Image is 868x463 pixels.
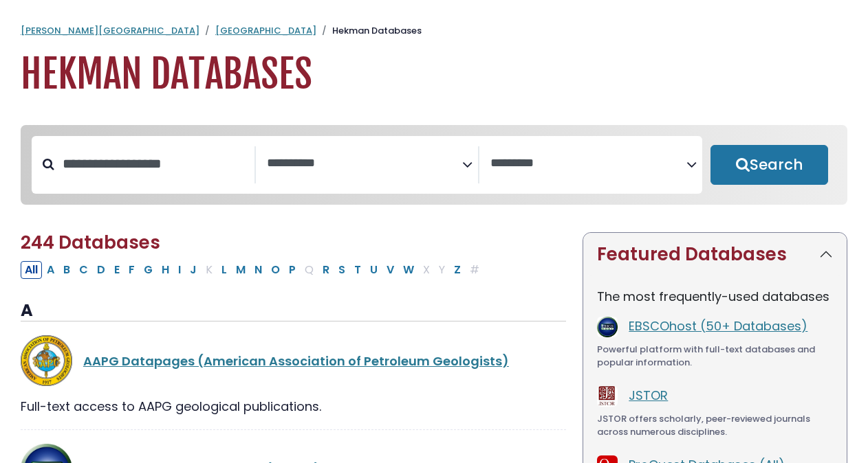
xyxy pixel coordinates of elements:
button: Filter Results V [382,261,398,279]
nav: Search filters [21,125,847,205]
button: Filter Results S [334,261,349,279]
textarea: Search [490,157,686,171]
button: Filter Results W [399,261,418,279]
button: Filter Results L [217,261,231,279]
button: Filter Results B [59,261,74,279]
h1: Hekman Databases [21,52,847,98]
div: Powerful platform with full-text databases and popular information. [597,343,833,370]
button: Filter Results G [140,261,157,279]
button: Filter Results R [318,261,334,279]
div: Alpha-list to filter by first letter of database name [21,260,485,278]
button: Filter Results T [350,261,365,279]
div: Full-text access to AAPG geological publications. [21,397,566,416]
a: [GEOGRAPHIC_DATA] [215,24,316,37]
input: Search database by title or keyword [54,153,254,175]
button: Filter Results O [267,261,284,279]
button: Filter Results Z [450,261,465,279]
nav: breadcrumb [21,24,847,38]
li: Hekman Databases [316,24,422,38]
span: 244 Databases [21,230,160,255]
button: Filter Results H [158,261,173,279]
a: AAPG Datapages (American Association of Petroleum Geologists) [83,352,509,370]
p: The most frequently-used databases [597,287,833,306]
div: JSTOR offers scholarly, peer-reviewed journals across numerous disciplines. [597,412,833,439]
button: Filter Results J [186,261,201,279]
button: Filter Results F [124,261,139,279]
button: Filter Results D [93,261,109,279]
button: Filter Results I [174,261,185,279]
button: Filter Results N [250,261,266,279]
button: Filter Results M [232,261,250,279]
button: Filter Results E [110,261,124,279]
button: Filter Results A [43,261,58,279]
button: Filter Results C [75,261,92,279]
textarea: Search [267,157,463,171]
button: All [21,261,42,279]
button: Featured Databases [583,233,847,276]
a: [PERSON_NAME][GEOGRAPHIC_DATA] [21,24,199,37]
a: EBSCOhost (50+ Databases) [629,317,807,335]
h3: A [21,301,566,321]
a: JSTOR [629,387,668,404]
button: Filter Results U [366,261,382,279]
button: Filter Results P [285,261,300,279]
button: Submit for Search Results [710,145,828,185]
